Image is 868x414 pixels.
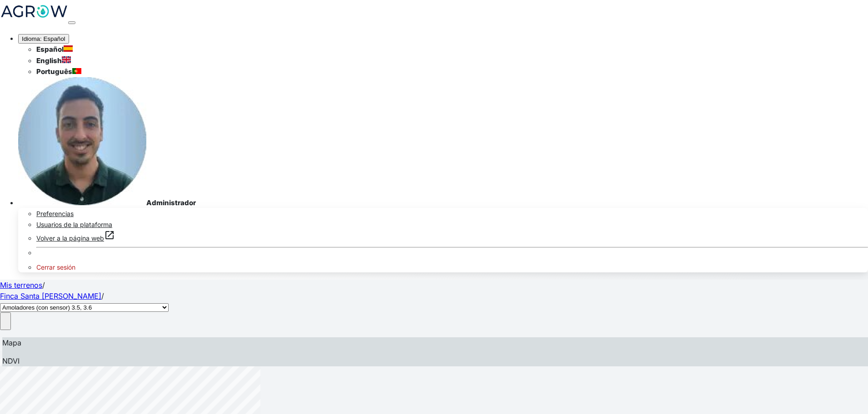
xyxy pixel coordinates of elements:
a: Português [36,67,81,76]
img: admin-picture [18,77,146,205]
p: Mapa [2,337,868,348]
a: Volver a la página weblaunch [36,234,115,242]
ul: Administrador [18,208,868,272]
a: Administrador [18,198,196,207]
img: EN [62,56,71,63]
span: / [101,291,104,301]
a: Usuarios de la plataforma [36,221,112,228]
img: ES [64,45,73,52]
img: PT [72,68,81,74]
a: Preferencias [36,210,74,217]
button: Toggle navigation [68,21,75,24]
a: English [36,56,71,65]
span: launch [104,230,115,241]
p: NDVI [2,355,868,366]
span: / [42,281,45,290]
ul: Idioma: Español [18,44,868,77]
a: Español [36,45,73,54]
a: Cerrar sesión [36,263,75,271]
button: Idioma: Español [18,34,69,44]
